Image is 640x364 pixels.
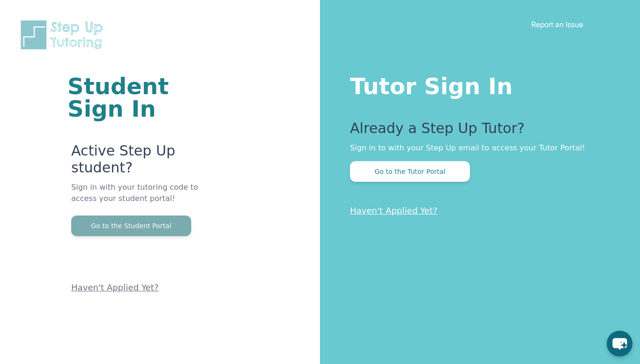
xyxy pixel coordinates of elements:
[67,75,208,120] h1: Student Sign In
[350,142,603,154] p: Sign in to with your Step Up email to access your Tutor Portal!
[71,215,191,236] button: Go to the Student Portal
[607,331,633,357] button: chat-button
[71,182,208,215] p: Sign in with your tutoring code to access your student portal!
[350,71,603,97] h1: Tutor Sign In
[71,142,208,182] p: Active Step Up student?
[350,167,470,176] a: Go to the Tutor Portal
[71,221,191,230] a: Go to the Student Portal
[19,19,109,51] img: Step Up Tutoring horizontal logo
[350,161,470,182] button: Go to the Tutor Portal
[350,206,438,215] a: Haven't Applied Yet?
[350,120,603,142] p: Already a Step Up Tutor?
[531,20,583,29] a: Report an Issue
[71,282,159,292] a: Haven't Applied Yet?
